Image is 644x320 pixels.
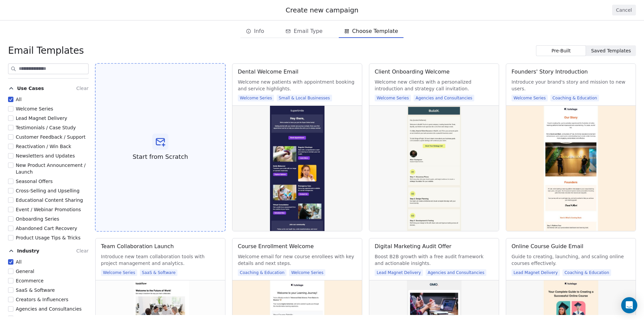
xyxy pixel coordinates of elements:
[16,153,75,158] span: Newsletters and Updates
[375,68,449,76] div: Client Onboarding Welcome
[8,287,13,293] button: SaaS & Software
[8,162,13,169] button: New Product Announcement / Launch
[16,226,77,231] span: Abandoned Cart Recovery
[16,134,86,140] span: Customer Feedback / Support
[238,79,357,92] span: Welcome new patients with appointment booking and service highlights.
[414,95,474,101] span: Agencies and Consultancies
[16,216,59,222] span: Onboarding Series
[8,277,13,284] button: Ecommerce
[8,178,13,185] button: Seasonal Offers
[17,85,44,92] span: Use Cases
[562,269,611,276] span: Coaching & Education
[512,95,548,101] span: Welcome Series
[16,116,67,121] span: Lead Magnet Delivery
[8,245,89,259] button: IndustryClear
[8,124,13,131] button: Testimonials / Case Study
[16,197,83,203] span: Educational Content Sharing
[16,97,21,102] span: All
[132,152,188,161] span: Start from Scratch
[375,95,411,101] span: Welcome Series
[591,47,631,54] span: Saved Templates
[426,269,486,276] span: Agencies and Consultancies
[101,242,174,250] div: Team Collaboration Launch
[8,152,13,159] button: Newsletters and Updates
[16,188,79,193] span: Cross-Selling and Upselling
[16,306,82,312] span: Agencies and Consultancies
[16,125,76,130] span: Testimonials / Case Study
[16,179,53,184] span: Seasonal Offers
[76,86,89,91] span: Clear
[612,5,636,15] button: Cancel
[8,45,84,57] span: Email Templates
[8,134,13,140] button: Customer Feedback / Support
[140,269,177,276] span: SaaS & Software
[8,234,13,241] button: Product Usage Tips & Tricks
[621,297,637,313] div: Open Intercom Messenger
[375,269,423,276] span: Lead Magnet Delivery
[8,268,13,275] button: General
[375,253,493,267] span: Boost B2B growth with a free audit framework and actionable insights.
[16,235,80,240] span: Product Usage Tips & Tricks
[16,259,21,265] span: All
[238,95,274,101] span: Welcome Series
[16,207,81,212] span: Event / Webinar Promotions
[8,225,13,232] button: Abandoned Cart Recovery
[76,247,89,255] button: Clear
[101,269,137,276] span: Welcome Series
[16,278,44,283] span: Ecommerce
[512,68,588,76] div: Founders' Story Introduction
[8,5,636,15] div: Create new campaign
[8,197,13,203] button: Educational Content Sharing
[254,27,264,35] span: Info
[16,287,55,293] span: SaaS & Software
[8,105,13,112] button: Welcome Series
[17,247,39,254] span: Industry
[8,206,13,213] button: Event / Webinar Promotions
[352,27,398,35] span: Choose Template
[8,296,13,303] button: Creators & Influencers
[76,84,89,92] button: Clear
[238,269,286,276] span: Coaching & Education
[238,242,314,250] div: Course Enrollment Welcome
[550,95,599,101] span: Coaching & Education
[238,253,357,267] span: Welcome email for new course enrollees with key details and next steps.
[289,269,325,276] span: Welcome Series
[8,259,13,265] button: All
[512,79,630,92] span: Introduce your brand's story and mission to new users.
[8,115,13,122] button: Lead Magnet Delivery
[375,79,493,92] span: Welcome new clients with a personalized introduction and strategy call invitation.
[375,242,451,250] div: Digital Marketing Audit Offer
[8,96,89,241] div: Use CasesClear
[240,25,404,38] div: email creation steps
[76,248,89,254] span: Clear
[8,143,13,150] button: Reactivation / Win Back
[101,253,220,267] span: Introduce new team collaboration tools with project management and analytics.
[16,163,86,175] span: New Product Announcement / Launch
[512,242,583,250] div: Online Course Guide Email
[512,253,630,267] span: Guide to creating, launching, and scaling online courses effectively.
[293,27,322,35] span: Email Type
[8,306,13,312] button: Agencies and Consultancies
[8,83,89,96] button: Use CasesClear
[277,95,332,101] span: Small & Local Businesses
[16,144,71,149] span: Reactivation / Win Back
[16,269,34,274] span: General
[16,106,53,111] span: Welcome Series
[8,187,13,194] button: Cross-Selling and Upselling
[16,297,68,302] span: Creators & Influencers
[8,96,13,103] button: All
[512,269,560,276] span: Lead Magnet Delivery
[8,216,13,222] button: Onboarding Series
[238,68,299,76] div: Dental Welcome Email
